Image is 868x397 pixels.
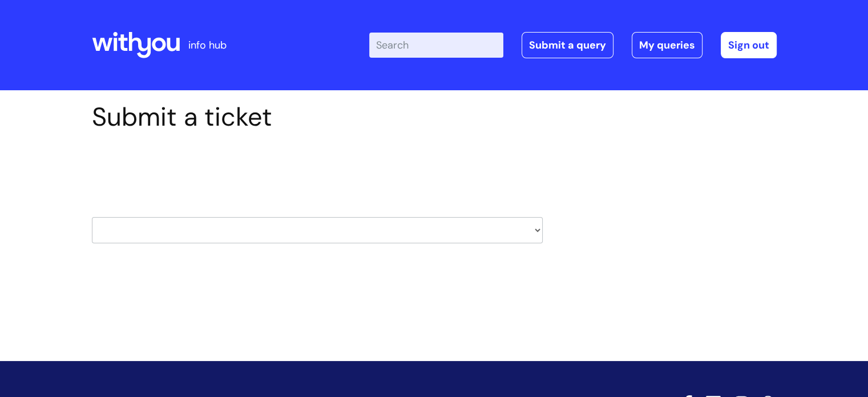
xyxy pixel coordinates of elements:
input: Search [369,33,503,58]
h2: Select issue type [92,159,543,180]
a: My queries [632,32,703,58]
a: Submit a query [522,32,613,58]
a: Sign out [721,32,777,58]
p: info hub [188,36,227,54]
h1: Submit a ticket [92,102,543,133]
div: | - [369,32,777,58]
